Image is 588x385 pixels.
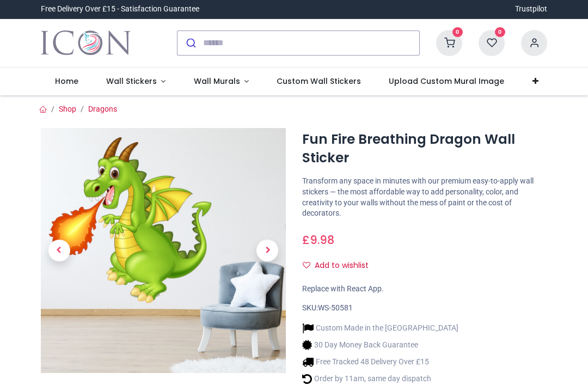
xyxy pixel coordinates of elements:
li: Custom Made in the [GEOGRAPHIC_DATA] [302,322,458,334]
span: Wall Stickers [106,76,157,87]
li: Order by 11am, same day dispatch [302,373,458,384]
span: WS-50581 [318,303,353,312]
a: Logo of Icon Wall Stickers [41,28,131,58]
img: Icon Wall Stickers [41,28,131,58]
a: Dragons [88,105,117,113]
img: Fun Fire Breathing Dragon Wall Sticker [41,128,286,373]
span: Home [55,76,78,87]
p: Transform any space in minutes with our premium easy-to-apply wall stickers — the most affordable... [302,176,547,218]
span: Custom Wall Stickers [277,76,361,87]
li: 30 Day Money Back Guarantee [302,339,458,351]
a: Previous [41,164,78,336]
button: Add to wishlistAdd to wishlist [302,256,378,275]
a: 0 [436,38,462,46]
li: Free Tracked 48 Delivery Over £15 [302,356,458,368]
a: Wall Murals [180,68,263,96]
span: £ [302,232,334,248]
h1: Fun Fire Breathing Dragon Wall Sticker [302,130,547,168]
span: 9.98 [310,232,334,248]
a: Shop [59,105,76,113]
sup: 0 [452,27,463,38]
a: Trustpilot [515,4,547,15]
div: SKU: [302,303,547,314]
span: Upload Custom Mural Image [389,76,504,87]
div: Free Delivery Over £15 - Satisfaction Guarantee [41,4,199,15]
div: Replace with React App. [302,284,547,295]
i: Add to wishlist [303,261,310,269]
a: Next [249,164,286,336]
span: Wall Murals [194,76,240,87]
a: Wall Stickers [92,68,180,96]
a: 0 [479,38,505,46]
sup: 0 [495,27,505,38]
span: Next [256,240,278,261]
span: Previous [48,240,70,261]
button: Submit [177,31,203,55]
